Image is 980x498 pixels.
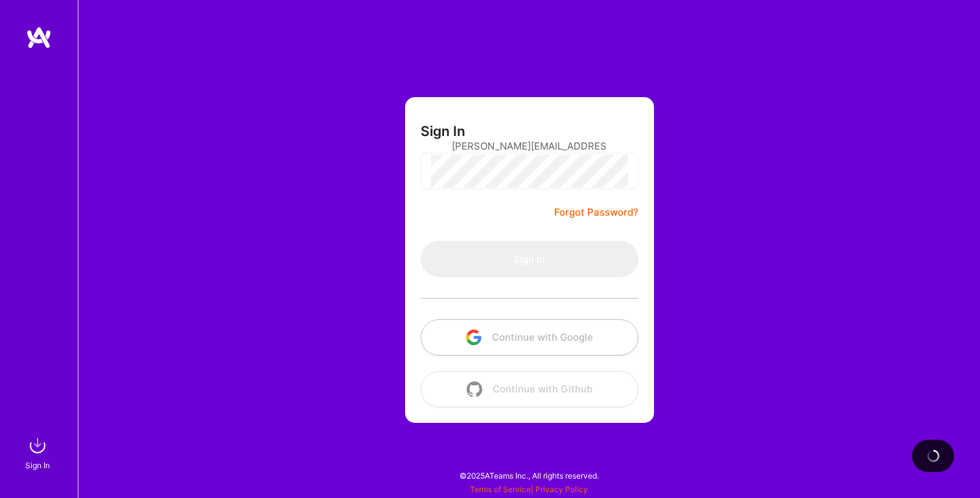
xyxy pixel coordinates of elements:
[25,458,50,472] div: Sign In
[27,433,51,472] a: sign inSign In
[535,484,588,494] a: Privacy Policy
[421,241,638,277] button: Sign In
[421,319,638,356] button: Continue with Google
[421,371,638,407] button: Continue with Github
[25,433,51,458] img: sign in
[452,130,607,163] input: Email...
[26,26,52,49] img: logo
[470,484,588,494] span: |
[554,205,638,220] a: Forgot Password?
[466,330,482,345] img: icon
[421,123,465,139] h3: Sign In
[467,381,482,397] img: icon
[78,459,980,492] div: © 2025 ATeams Inc., All rights reserved.
[470,484,531,494] a: Terms of Service
[924,447,942,464] img: loading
